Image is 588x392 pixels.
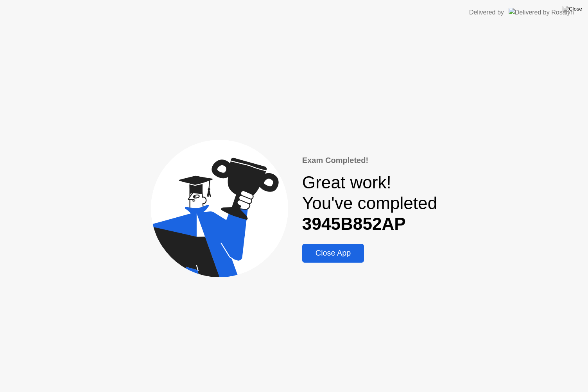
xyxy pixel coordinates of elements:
b: 3945B852AP [302,214,406,233]
div: Exam Completed! [302,154,437,166]
img: Delivered by Rosalyn [509,8,574,17]
img: Close [563,6,582,12]
div: Delivered by [469,8,504,17]
div: Close App [305,249,362,258]
button: Close App [302,244,364,263]
div: Great work! You've completed [302,172,437,234]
